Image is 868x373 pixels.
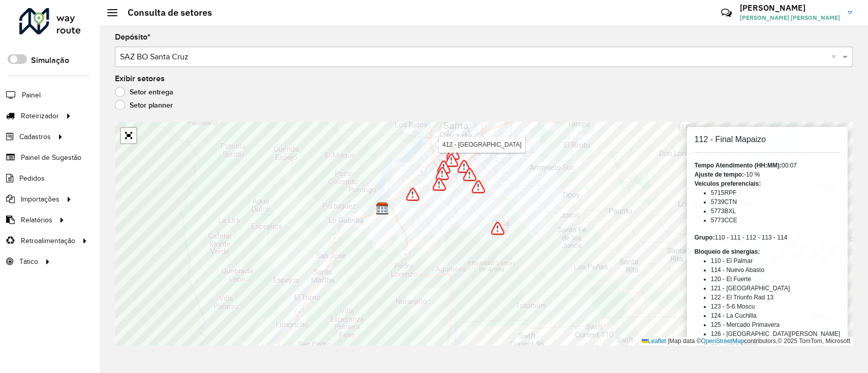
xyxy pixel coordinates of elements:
label: Setor planner [115,100,173,110]
li: 5715RPF [711,188,840,197]
span: Retroalimentação [21,235,75,246]
li: 5739CTN [711,197,840,207]
div: Map data © contributors,© 2025 TomTom, Microsoft [639,337,853,346]
strong: Bloqueio de sinergias: [695,248,760,255]
img: Bloqueio de sinergias [463,168,476,181]
a: Leaflet [642,337,666,345]
a: Abrir mapa em tela cheia [121,128,136,143]
label: Simulação [31,54,69,66]
div: -10 % [695,170,840,179]
span: Pedidos [19,173,45,184]
li: 124 - La Cuchilla [711,311,840,320]
img: Bloqueio de sinergias [433,178,446,191]
img: Bloqueio de sinergias [446,147,460,160]
span: Painel de Sugestão [21,152,81,163]
li: 126 - [GEOGRAPHIC_DATA][PERSON_NAME] [711,329,840,338]
label: Setor entrega [115,87,173,97]
span: Relatórios [21,215,52,225]
img: Bloqueio de sinergias [406,188,420,201]
li: 5773CCE [711,216,840,225]
strong: Grupo: [695,234,715,241]
span: Tático [19,256,38,267]
h2: Consulta de setores [117,7,212,18]
li: 122 - El Triunfo Rad 13 [711,293,840,302]
img: Bloqueio de sinergias [436,167,449,180]
li: 120 - El Fuerte [711,275,840,284]
span: Clear all [831,51,840,63]
img: Bloqueio de sinergias [491,222,504,235]
li: 121 - [GEOGRAPHIC_DATA] [711,284,840,293]
span: [PERSON_NAME] [PERSON_NAME] [740,13,840,22]
div: 110 - 111 - 112 - 113 - 114 [695,233,840,242]
a: OpenStreetMap [701,337,744,345]
div: 00:07 [695,161,840,170]
label: Exibir setores [115,73,165,85]
h3: [PERSON_NAME] [740,3,840,13]
a: Contato Rápido [715,2,737,24]
strong: Ajuste de tempo: [695,171,744,178]
img: Bloqueio de sinergias [437,160,451,174]
span: Cadastros [19,131,51,142]
label: Depósito [115,31,151,43]
li: 125 - Mercado Primavera [711,320,840,329]
img: Bloqueio de sinergias [458,160,471,173]
strong: Tempo Atendimento (HH:MM): [695,162,782,169]
h6: 112 - Final Mapaizo [695,134,840,144]
img: Bloqueio de sinergias [445,154,458,167]
li: 5773BXL [711,207,840,216]
span: Importações [21,194,59,205]
img: Bloqueio de sinergias [472,180,485,193]
li: 123 - 5-6 Moscu [711,302,840,311]
span: Roteirizador [21,111,59,121]
li: 110 - El Palmar [711,256,840,265]
span: Painel [22,90,41,100]
li: 114 - Nuevo Abasto [711,265,840,275]
strong: Veículos preferenciais: [695,180,761,187]
span: | [668,337,669,345]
